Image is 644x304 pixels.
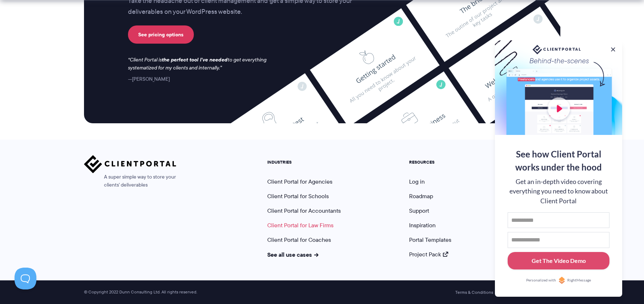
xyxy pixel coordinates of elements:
span: RightMessage [567,277,591,283]
span: Personalized with [526,277,556,283]
div: Get The Video Demo [532,256,586,265]
a: Client Portal for Law Firms [267,221,333,229]
a: See all use cases [267,250,319,259]
a: Log in [409,177,425,186]
a: Project Pack [409,250,448,259]
a: Inspiration [409,221,436,229]
p: Client Portal is to get everything systematized for my clients and internally. [128,56,276,72]
a: Personalized withRightMessage [508,277,609,284]
a: Client Portal for Schools [267,192,329,200]
a: Roadmap [409,192,433,200]
div: See how Client Portal works under the hood [508,148,609,174]
a: Support [409,207,429,215]
div: Get an in-depth video covering everything you need to know about Client Portal [508,177,609,206]
a: Terms & Conditions [455,290,493,295]
span: © Copyright 2022 Dunn Consulting Ltd. All rights reserved. [80,289,201,295]
a: Client Portal for Accountants [267,207,341,215]
h5: RESOURCES [409,160,451,165]
iframe: Toggle Customer Support [15,268,36,289]
img: Personalized with RightMessage [558,277,565,284]
cite: [PERSON_NAME] [128,75,170,83]
a: See pricing options [128,25,194,44]
button: Get The Video Demo [508,252,609,270]
h5: INDUSTRIES [267,160,341,165]
a: Client Portal for Coaches [267,236,331,244]
span: A super simple way to store your clients' deliverables [84,173,176,189]
a: Client Portal for Agencies [267,177,332,186]
strong: the perfect tool I've needed [162,56,228,64]
a: Portal Templates [409,236,451,244]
